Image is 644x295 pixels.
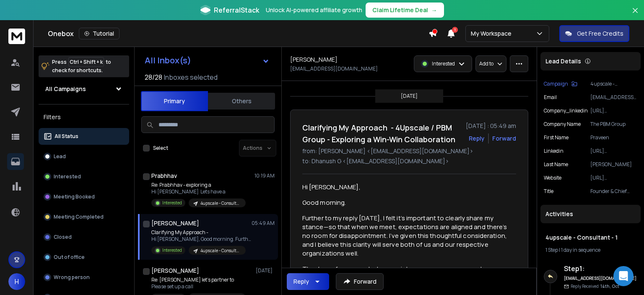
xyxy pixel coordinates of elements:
h1: All Inbox(s) [145,56,191,65]
p: [URL][DOMAIN_NAME] [590,107,637,114]
button: Others [208,92,275,110]
button: Claim Lifetime Deal→ [366,3,444,18]
p: [EMAIL_ADDRESS][DOMAIN_NAME] [290,65,378,72]
div: Open Intercom Messenger [613,266,634,286]
p: website [544,175,561,181]
div: Reply [293,277,309,286]
div: Onebox [48,28,428,39]
p: First Name [544,134,569,141]
span: 1 day in sequence [561,246,600,253]
p: [DATE] [256,267,275,274]
p: Last Name [544,161,568,168]
p: [DATE] [401,93,418,99]
span: Thank you for your note. I appreciate your openness around commissions tied to lead generation. [302,264,483,282]
button: Campaign [544,81,577,87]
h1: Prabhhav [151,172,177,180]
p: Interested [54,173,81,180]
span: 1 [452,27,458,33]
span: ReferralStack [214,5,259,15]
div: | [545,247,636,253]
button: Tutorial [79,28,119,39]
p: Hi [PERSON_NAME] Lets have a [151,188,246,195]
p: Interested [162,200,182,206]
p: Re: Prabhhav - exploring a [151,182,246,188]
p: title [544,188,553,195]
p: 05:49 AM [252,220,275,227]
p: 4upscale - Consultant - 1 [590,81,637,87]
p: Out of office [54,254,85,261]
span: Further to my reply [DATE], I felt it’s important to clearly share my stance—so that when we meet... [302,214,509,258]
p: My Workspace [471,29,515,38]
h6: Step 1 : [564,264,637,274]
p: [EMAIL_ADDRESS][DOMAIN_NAME] [590,94,637,101]
h3: Filters [39,111,129,123]
button: Closed [39,229,129,245]
button: Reply [287,273,329,290]
p: Meeting Booked [54,193,95,200]
button: All Status [39,128,129,145]
button: Reply [469,134,485,143]
p: All Status [55,133,78,140]
button: Forward [336,273,384,290]
p: [PERSON_NAME] [590,161,637,168]
p: 10:19 AM [254,172,275,179]
h1: [PERSON_NAME] [151,266,199,275]
p: Company Name [544,121,581,128]
p: Founder & Chief Executive [590,188,637,195]
button: Wrong person [39,269,129,286]
p: Unlock AI-powered affiliate growth [266,6,362,14]
p: Praveen [590,134,637,141]
p: Clarifying My Approach - [151,229,252,236]
span: 28 / 28 [145,72,162,82]
button: Primary [141,91,208,111]
p: [URL][DOMAIN_NAME] [590,175,637,181]
button: Out of office [39,249,129,266]
p: Interested [432,60,455,67]
div: Forward [492,134,516,143]
span: Ctrl + Shift + k [68,57,104,67]
p: Reply Received [571,283,619,290]
h1: All Campaigns [45,85,86,93]
label: Select [153,145,168,151]
button: Meeting Booked [39,188,129,205]
p: [DATE] : 05:49 am [466,122,516,130]
p: Please set up a call [151,283,246,290]
h6: [EMAIL_ADDRESS][DOMAIN_NAME] [564,275,637,282]
p: from: [PERSON_NAME] <[EMAIL_ADDRESS][DOMAIN_NAME]> [302,147,516,155]
p: [URL][DOMAIN_NAME] [590,148,637,154]
span: 14th, Oct [600,283,619,289]
h1: 4upscale - Consultant - 1 [545,233,636,242]
p: Email [544,94,557,101]
div: Activities [540,205,641,223]
button: H [8,273,25,290]
button: All Campaigns [39,81,129,97]
span: 1 Step [545,246,558,253]
p: Re: [PERSON_NAME] let’s partner to [151,277,246,283]
p: to: Dhanush G <[EMAIL_ADDRESS][DOMAIN_NAME]> [302,157,516,165]
p: Get Free Credits [577,29,623,38]
p: 4upscale - Consultant - 1 [200,200,241,206]
p: Closed [54,234,72,240]
p: linkedin [544,148,563,154]
p: Campaign [544,81,568,87]
h1: Clarifying My Approach - 4Upscale / PBM Group - Exploring a Win-Win Collaboration [302,122,461,145]
h3: Inboxes selected [164,72,218,82]
p: The PBM Group [590,121,637,128]
p: Hi [PERSON_NAME], Good morning. Further [151,236,252,243]
p: company_linkedin [544,107,588,114]
p: Lead Details [545,57,581,65]
p: Meeting Completed [54,214,104,220]
button: All Inbox(s) [138,52,276,69]
button: Get Free Credits [559,25,629,42]
p: Press to check for shortcuts. [52,58,111,75]
button: Lead [39,148,129,165]
span: Hi [PERSON_NAME], [302,183,361,191]
p: Interested [162,247,182,253]
p: Add to [479,60,493,67]
button: Meeting Completed [39,209,129,225]
button: Close banner [630,5,641,25]
button: Interested [39,168,129,185]
p: Wrong person [54,274,90,281]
